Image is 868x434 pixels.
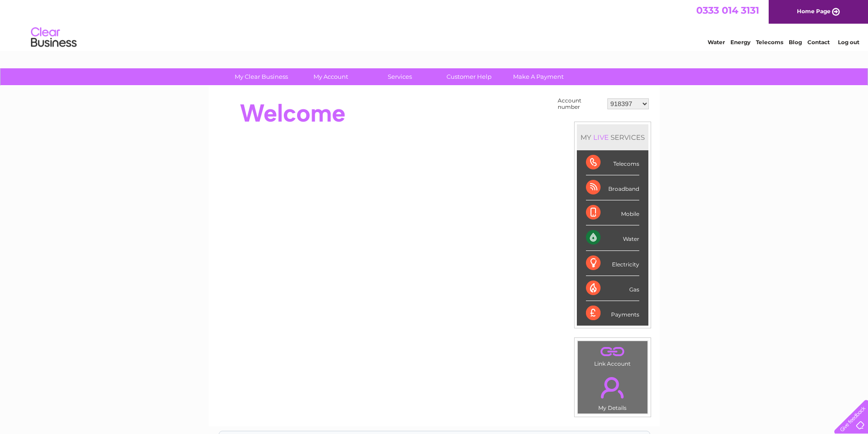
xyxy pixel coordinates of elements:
div: Clear Business is a trading name of Verastar Limited (registered in [GEOGRAPHIC_DATA] No. 3667643... [219,5,650,44]
a: Contact [807,39,830,46]
td: Link Account [577,341,648,369]
div: Electricity [586,251,639,276]
a: Log out [838,39,859,46]
div: MY SERVICES [577,124,648,150]
a: My Clear Business [224,68,299,85]
div: Broadband [586,175,639,200]
a: Water [708,39,725,46]
div: LIVE [591,133,611,142]
div: Telecoms [586,150,639,175]
img: logo.png [31,24,77,51]
a: Energy [730,39,750,46]
a: Customer Help [431,68,507,85]
a: Make A Payment [501,68,576,85]
a: Blog [789,39,802,46]
div: Payments [586,301,639,326]
a: My Account [293,68,368,85]
div: Mobile [586,200,639,225]
a: . [580,372,645,403]
a: Telecoms [756,39,783,46]
td: My Details [577,369,648,414]
a: 0333 014 3131 [696,5,759,16]
a: Services [362,68,437,85]
div: Gas [586,276,639,301]
div: Water [586,225,639,250]
a: . [580,343,645,359]
td: Account number [555,95,605,112]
